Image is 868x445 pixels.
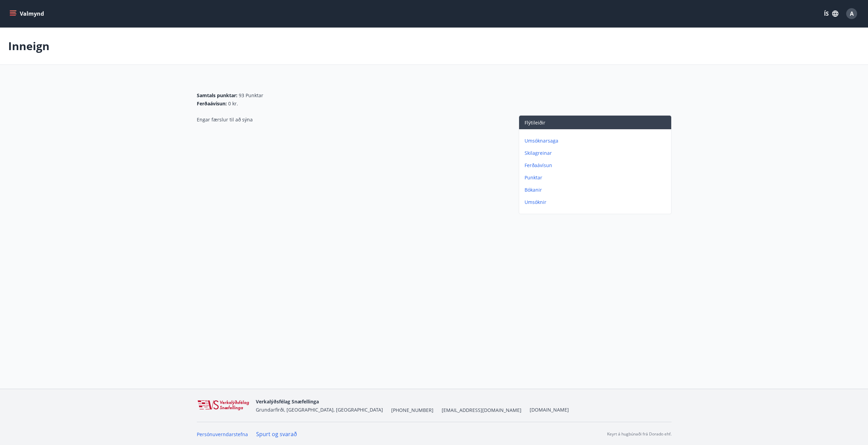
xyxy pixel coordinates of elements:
[442,407,521,414] span: [EMAIL_ADDRESS][DOMAIN_NAME]
[239,92,263,99] span: 93 Punktar
[8,39,49,54] p: Inneign
[256,398,319,405] span: Verkalýðsfélag Snæfellinga
[8,8,47,20] button: menu
[197,100,227,107] span: Ferðaávísun :
[820,8,842,20] button: ÍS
[530,406,569,413] a: [DOMAIN_NAME]
[525,137,668,144] p: Umsóknarsaga
[525,162,668,169] p: Ferðaávísun
[525,187,668,193] p: Bókanir
[850,10,854,17] span: A
[228,100,238,107] span: 0 kr.
[197,92,237,99] span: Samtals punktar :
[525,174,668,181] p: Punktar
[256,406,383,413] span: Grundarfirði, [GEOGRAPHIC_DATA], [GEOGRAPHIC_DATA]
[843,5,860,22] button: A
[525,119,545,126] span: Flýtileiðir
[607,431,672,437] p: Keyrt á hugbúnaði frá Dorado ehf.
[525,199,668,206] p: Umsóknir
[197,431,248,437] a: Persónuverndarstefna
[197,400,250,411] img: WvRpJk2u6KDFA1HvFrCJUzbr97ECa5dHUCvez65j.png
[391,407,433,414] span: [PHONE_NUMBER]
[197,116,253,123] span: Engar færslur til að sýna
[256,430,297,438] a: Spurt og svarað
[525,150,668,157] p: Skilagreinar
